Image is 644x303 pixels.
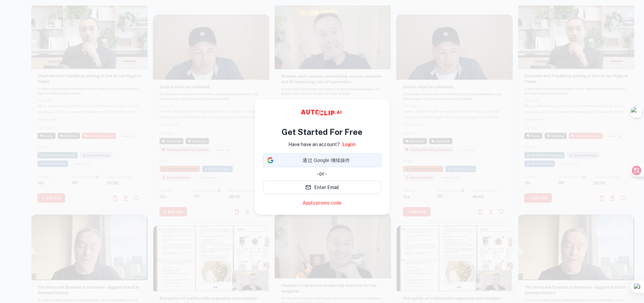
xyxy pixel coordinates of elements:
[263,154,381,167] div: 通过 Google 继续操作
[263,181,381,194] button: Enter Email
[276,157,377,164] span: 通过 Google 继续操作
[263,170,381,178] div: - or -
[303,200,341,207] a: Apply promo code
[282,126,362,138] h4: Get Started For Free
[342,141,356,148] a: Login
[288,141,340,148] p: Have have an account?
